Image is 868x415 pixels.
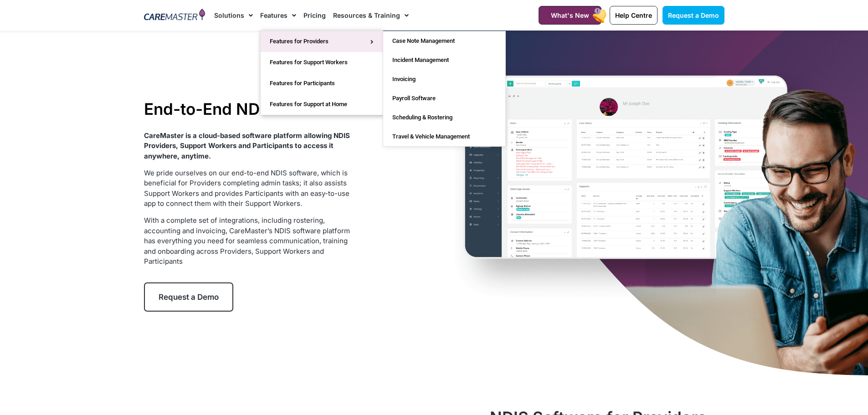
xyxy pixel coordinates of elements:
[144,9,205,22] img: CareMaster Logo
[539,6,601,25] a: What's New
[159,292,219,302] span: Request a Demo
[261,94,383,115] a: Features for Support at Home
[383,31,505,51] a: Case Note Management
[261,73,383,94] a: Features for Participants
[615,11,652,19] span: Help Centre
[610,6,657,25] a: Help Centre
[261,52,383,73] a: Features for Support Workers
[383,31,506,147] ul: Features for Providers
[144,215,353,267] p: With a complete set of integrations, including rostering, accounting and invoicing, CareMaster’s ...
[383,51,505,70] a: Incident Management
[260,31,383,115] ul: Features
[144,169,349,208] span: We pride ourselves on our end-to-end NDIS software, which is beneficial for Providers completing ...
[383,70,505,89] a: Invoicing
[144,282,233,312] a: Request a Demo
[551,11,589,19] span: What's New
[383,127,505,146] a: Travel & Vehicle Management
[144,131,350,160] strong: CareMaster is a cloud-based software platform allowing NDIS Providers, Support Workers and Partic...
[383,89,505,108] a: Payroll Software
[261,31,383,52] a: Features for Providers
[383,108,505,127] a: Scheduling & Rostering
[663,6,724,25] a: Request a Demo
[668,11,719,19] span: Request a Demo
[144,99,353,118] h1: End-to-End NDIS Software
